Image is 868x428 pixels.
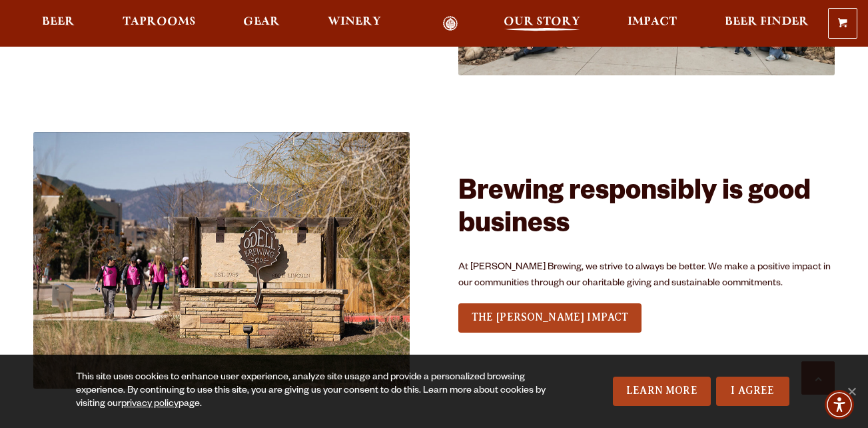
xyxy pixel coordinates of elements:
[458,303,642,333] a: THE [PERSON_NAME] IMPACT
[123,17,196,27] span: Taprooms
[716,16,817,31] a: Beer Finder
[458,178,835,243] h2: Brewing responsibly is good business
[76,371,557,411] div: This site uses cookies to enhance user experience, analyze site usage and provide a personalized ...
[33,16,83,31] a: Beer
[426,16,476,31] a: Odell Home
[33,132,410,388] img: impact_2
[319,16,390,31] a: Winery
[472,311,629,323] span: THE [PERSON_NAME] IMPACT
[825,390,854,419] div: Accessibility Menu
[234,16,288,31] a: Gear
[495,16,589,31] a: Our Story
[725,17,809,27] span: Beer Finder
[243,17,280,27] span: Gear
[42,17,75,27] span: Beer
[619,16,685,31] a: Impact
[328,17,381,27] span: Winery
[716,377,789,406] a: I Agree
[613,377,711,406] a: Learn More
[458,301,642,335] div: See Our Full LineUp
[114,16,205,31] a: Taprooms
[458,260,835,292] p: At [PERSON_NAME] Brewing, we strive to always be better. We make a positive impact in our communi...
[121,399,179,410] a: privacy policy
[628,17,677,27] span: Impact
[504,17,580,27] span: Our Story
